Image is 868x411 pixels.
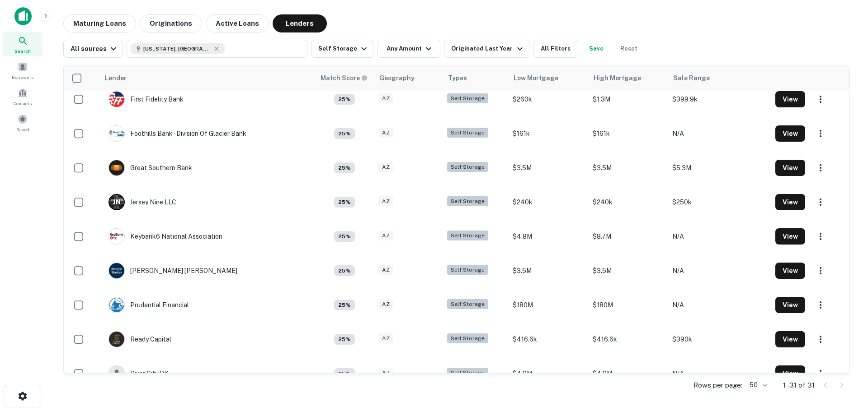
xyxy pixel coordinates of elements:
div: Capitalize uses an advanced AI algorithm to match your search with the best lender. The match sco... [334,197,355,208]
div: Self Storage [447,333,488,344]
button: Self Storage [311,40,373,58]
div: Capitalize uses an advanced AI algorithm to match your search with the best lender. The match sco... [334,162,355,173]
div: AZ [378,368,393,378]
td: $260k [508,82,588,116]
p: J N [113,198,120,207]
button: Reset [614,40,643,58]
img: picture [109,263,124,278]
th: Types [443,65,508,91]
div: Sale Range [673,73,710,83]
div: Capitalize uses an advanced AI algorithm to match your search with the best lender. The match sco... [321,73,368,83]
div: Capitalize uses an advanced AI algorithm to match your search with the best lender. The match sco... [334,128,355,139]
button: View [775,160,805,176]
td: $416.6k [588,322,668,356]
div: Great Southern Bank [108,160,192,176]
div: AZ [378,299,393,309]
button: View [775,91,805,107]
div: AZ [378,196,393,207]
div: AZ [378,333,393,344]
td: $3.5M [508,254,588,288]
td: $416.6k [508,322,588,356]
td: N/A [668,116,770,151]
img: capitalize-icon.png [14,7,32,25]
button: Active Loans [206,14,269,32]
td: $240k [508,185,588,219]
iframe: Chat Widget [823,339,868,382]
td: N/A [668,356,770,391]
div: Self Storage [447,231,488,241]
button: View [775,365,805,382]
th: High Mortgage [588,65,668,91]
button: Lenders [273,14,327,32]
div: Ready Capital [108,331,171,347]
td: $161k [588,116,668,151]
button: Save your search to get updates of matches that match your search criteria. [582,40,611,58]
span: Saved [16,126,29,133]
div: All sources [71,43,119,54]
td: $161k [508,116,588,151]
div: Self Storage [447,196,488,207]
div: AZ [378,162,393,172]
div: Self Storage [447,368,488,378]
div: AZ [378,128,393,138]
button: View [775,297,805,313]
div: Self Storage [447,93,488,104]
div: [PERSON_NAME] [PERSON_NAME] [108,263,237,279]
button: Originations [140,14,202,32]
div: Foothills Bank - Division Of Glacier Bank [108,125,246,142]
img: picture [109,92,124,107]
td: $390k [668,322,770,356]
p: 1–31 of 31 [783,380,815,391]
div: Originated Last Year [451,43,525,54]
th: Capitalize uses an advanced AI algorithm to match your search with the best lender. The match sco... [315,65,374,91]
div: Prudential Financial [108,297,189,313]
button: Any Amount [377,40,440,58]
td: N/A [668,219,770,254]
th: Sale Range [668,65,770,91]
img: picture [109,126,124,141]
td: $4.8M [588,356,668,391]
td: N/A [668,288,770,322]
img: picture [109,229,124,244]
td: $5.3M [668,151,770,185]
div: High Mortgage [594,73,641,83]
div: Low Mortgage [514,73,558,83]
div: Self Storage [447,299,488,309]
td: $240k [588,185,668,219]
div: Capitalize uses an advanced AI algorithm to match your search with the best lender. The match sco... [334,94,355,105]
h6: Match Score [321,73,366,83]
td: $4.8M [508,356,588,391]
img: picture [109,332,124,347]
div: 50 [746,379,769,392]
div: Self Storage [447,128,488,138]
div: Capitalize uses an advanced AI algorithm to match your search with the best lender. The match sco... [334,334,355,345]
td: $250k [668,185,770,219]
div: Jersey Nine LLC [108,194,176,210]
td: $180M [588,288,668,322]
button: View [775,194,805,210]
div: Types [448,73,467,83]
span: [US_STATE], [GEOGRAPHIC_DATA] [143,45,211,53]
div: AZ [378,93,393,104]
th: Low Mortgage [508,65,588,91]
button: All sources [63,40,123,58]
span: Borrowers [12,74,33,81]
div: Capitalize uses an advanced AI algorithm to match your search with the best lender. The match sco... [334,368,355,379]
div: Borrowers [3,58,42,83]
div: Keybank6 National Association [108,228,222,245]
a: Contacts [3,84,42,109]
img: picture [109,297,124,313]
th: Lender [99,65,315,91]
div: First Fidelity Bank [108,91,184,107]
span: Search [14,47,31,55]
a: Search [3,32,42,56]
div: Capitalize uses an advanced AI algorithm to match your search with the best lender. The match sco... [334,300,355,310]
button: [US_STATE], [GEOGRAPHIC_DATA] [127,40,307,58]
a: Saved [3,111,42,135]
button: Maturing Loans [63,14,136,32]
td: N/A [668,254,770,288]
div: River City BK [108,365,169,382]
